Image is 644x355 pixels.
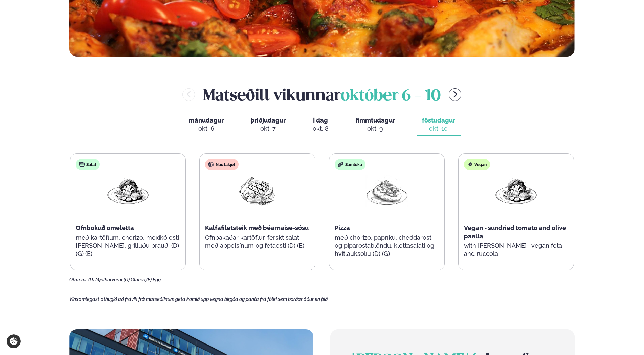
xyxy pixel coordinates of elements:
[69,277,87,282] span: Ofnæmi:
[245,114,291,136] button: þriðjudagur okt. 7
[467,162,473,167] img: Vegan.svg
[338,162,343,167] img: sandwich-new-16px.svg
[356,125,395,133] div: okt. 9
[236,175,279,207] img: Beef-Meat.png
[205,234,309,250] p: Ofnbakaðar kartöflur, ferskt salat með appelsínum og fetaosti (D) (E)
[79,162,85,167] img: salad.svg
[205,159,239,170] div: Nautakjöt
[76,224,134,231] span: Ofnbökuð omeletta
[106,175,150,207] img: Vegan.png
[365,175,408,207] img: Pizza-Bread.png
[350,114,400,136] button: fimmtudagur okt. 9
[464,224,566,240] span: Vegan - sundried tomato and olive paella
[208,162,214,167] img: beef.svg
[203,84,441,106] h2: Matseðill vikunnar
[341,89,441,104] span: október 6 - 10
[417,114,461,136] button: föstudagur okt. 10
[7,334,21,348] a: Cookie settings
[356,117,395,124] span: fimmtudagur
[313,116,329,125] span: Í dag
[464,242,568,258] p: with [PERSON_NAME] , vegan feta and ruccola
[422,117,455,124] span: föstudagur
[76,234,180,258] p: með kartöflum, chorizo, mexíkó osti [PERSON_NAME], grilluðu brauði (D) (G) (E)
[205,224,309,231] span: Kalfafiletsteik með béarnaise-sósu
[251,117,286,124] span: þriðjudagur
[313,125,329,133] div: okt. 8
[449,88,461,101] button: menu-btn-right
[335,224,350,231] span: Pizza
[189,117,224,124] span: mánudagur
[182,88,195,101] button: menu-btn-left
[183,114,229,136] button: mánudagur okt. 6
[464,159,490,170] div: Vegan
[69,296,329,302] span: Vinsamlegast athugið að frávik frá matseðlinum geta komið upp vegna birgða og panta frá fólki sem...
[494,175,538,207] img: Vegan.png
[88,277,124,282] span: (D) Mjólkurvörur,
[422,125,455,133] div: okt. 10
[189,125,224,133] div: okt. 6
[335,234,439,258] p: með chorizo, papríku, cheddarosti og piparostablöndu, klettasalati og hvítlauksolíu (D) (G)
[146,277,161,282] span: (E) Egg
[251,125,286,133] div: okt. 7
[307,114,334,136] button: Í dag okt. 8
[124,277,146,282] span: (G) Glúten,
[335,159,365,170] div: Samloka
[76,159,100,170] div: Salat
